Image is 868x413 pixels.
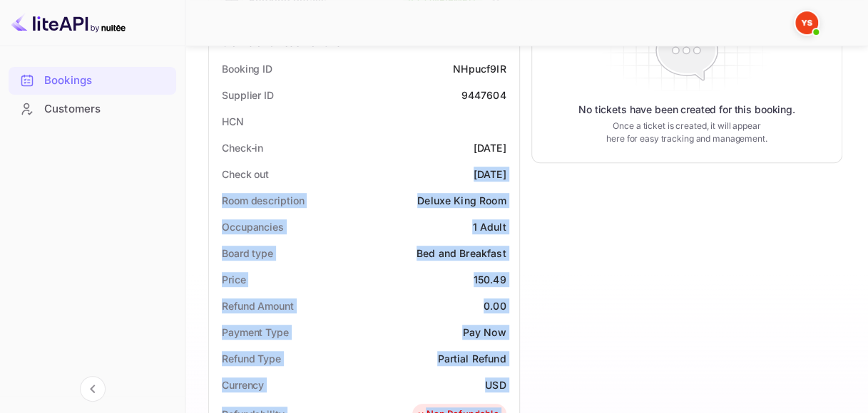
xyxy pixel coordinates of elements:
[9,95,176,122] a: Customers
[11,11,126,34] img: LiteAPI logo
[461,88,506,103] div: 9447604
[9,95,176,123] div: Customers
[222,246,273,261] div: Board type
[474,140,506,155] div: [DATE]
[9,67,176,93] a: Bookings
[222,298,294,313] div: Refund Amount
[222,140,263,155] div: Check-in
[44,73,169,89] div: Bookings
[222,114,244,129] div: HCN
[222,272,246,287] div: Price
[453,61,506,76] div: NHpucf9IR
[222,377,264,392] div: Currency
[80,376,106,402] button: Collapse navigation
[472,219,506,234] div: 1 Adult
[474,167,506,182] div: [DATE]
[417,193,506,208] div: Deluxe King Room
[605,120,769,145] p: Once a ticket is created, it will appear here for easy tracking and management.
[222,167,269,182] div: Check out
[222,325,289,340] div: Payment Type
[44,101,169,117] div: Customers
[484,298,506,313] div: 0.00
[222,61,272,76] div: Booking ID
[222,219,284,234] div: Occupancies
[222,351,281,366] div: Refund Type
[222,193,304,208] div: Room description
[417,246,506,261] div: Bed and Breakfast
[485,377,506,392] div: USD
[795,11,818,34] img: Yandex Support
[222,88,274,103] div: Supplier ID
[9,67,176,95] div: Bookings
[474,272,506,287] div: 150.49
[578,103,795,117] p: No tickets have been created for this booking.
[462,325,506,340] div: Pay Now
[437,351,506,366] div: Partial Refund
